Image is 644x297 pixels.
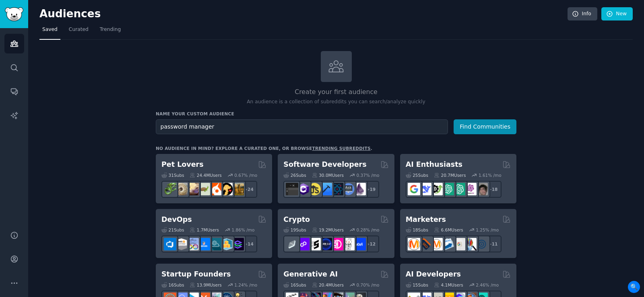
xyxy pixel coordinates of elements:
[283,282,306,288] div: 16 Sub s
[419,238,431,250] img: bigseo
[408,238,420,250] img: content_marketing
[568,7,597,21] a: Info
[190,172,221,178] div: 24.4M Users
[161,227,184,233] div: 21 Sub s
[476,227,499,233] div: 1.25 % /mo
[297,238,310,250] img: 0xPolygon
[312,146,370,151] a: trending subreddits
[475,238,488,250] img: OnlineMarketing
[442,238,454,250] img: Emailmarketing
[408,183,420,195] img: GoogleGeminiAI
[362,181,379,198] div: + 19
[485,181,502,198] div: + 18
[186,238,199,250] img: Docker_DevOps
[231,183,244,195] img: dogbreed
[66,23,91,40] a: Curated
[190,227,219,233] div: 1.7M Users
[156,119,448,134] input: Pick a short name, like "Digital Marketers" or "Movie-Goers"
[161,172,184,178] div: 31 Sub s
[362,236,379,252] div: + 12
[601,7,633,21] a: New
[209,183,221,195] img: cockatiel
[240,181,257,198] div: + 24
[479,172,502,178] div: 1.61 % /mo
[175,183,188,195] img: ballpython
[419,183,431,195] img: DeepSeek
[161,160,204,170] h2: Pet Lovers
[100,26,121,33] span: Trending
[485,236,502,252] div: + 11
[353,183,366,195] img: elixir
[357,282,380,288] div: 0.70 % /mo
[161,215,192,225] h2: DevOps
[406,160,462,170] h2: AI Enthusiasts
[283,269,338,279] h2: Generative AI
[97,23,124,40] a: Trending
[320,238,332,250] img: web3
[161,269,231,279] h2: Startup Founders
[430,238,443,250] img: AskMarketing
[331,238,343,250] img: defiblockchain
[434,227,463,233] div: 6.6M Users
[442,183,454,195] img: chatgpt_promptDesign
[175,238,188,250] img: AWS_Certified_Experts
[464,238,477,250] img: MarketingResearch
[312,172,344,178] div: 30.0M Users
[308,183,321,195] img: learnjavascript
[156,87,516,97] h2: Create your first audience
[190,282,221,288] div: 13.9M Users
[161,282,184,288] div: 16 Sub s
[453,183,465,195] img: chatgpt_prompts_
[186,183,199,195] img: leopardgeckos
[156,145,372,151] div: No audience in mind? Explore a curated one, or browse .
[156,98,516,106] p: An audience is a collection of subreddits you can search/analyze quickly
[286,238,298,250] img: ethfinance
[434,172,466,178] div: 20.7M Users
[406,282,428,288] div: 15 Sub s
[164,238,176,250] img: azuredevops
[234,282,257,288] div: 1.24 % /mo
[342,238,355,250] img: CryptoNews
[164,183,176,195] img: herpetology
[220,183,233,195] img: PetAdvice
[406,172,428,178] div: 25 Sub s
[475,183,488,195] img: ArtificalIntelligence
[283,172,306,178] div: 26 Sub s
[283,227,306,233] div: 19 Sub s
[342,183,355,195] img: AskComputerScience
[454,119,516,134] button: Find Communities
[406,215,446,225] h2: Marketers
[312,227,344,233] div: 19.2M Users
[308,238,321,250] img: ethstaker
[476,282,499,288] div: 2.46 % /mo
[220,238,233,250] img: aws_cdk
[5,7,23,21] img: GummySearch logo
[39,8,568,20] h2: Audiences
[353,238,366,250] img: defi_
[406,227,428,233] div: 18 Sub s
[69,26,89,33] span: Curated
[198,183,210,195] img: turtle
[434,282,463,288] div: 4.1M Users
[232,227,255,233] div: 1.86 % /mo
[198,238,210,250] img: DevOpsLinks
[331,183,343,195] img: reactnative
[357,172,380,178] div: 0.37 % /mo
[320,183,332,195] img: iOSProgramming
[297,183,310,195] img: csharp
[312,282,344,288] div: 20.4M Users
[357,227,380,233] div: 0.28 % /mo
[231,238,244,250] img: PlatformEngineers
[406,269,461,279] h2: AI Developers
[209,238,221,250] img: platformengineering
[453,238,465,250] img: googleads
[464,183,477,195] img: OpenAIDev
[286,183,298,195] img: software
[240,236,257,252] div: + 14
[156,111,516,117] h3: Name your custom audience
[283,215,310,225] h2: Crypto
[283,160,366,170] h2: Software Developers
[430,183,443,195] img: AItoolsCatalog
[42,26,58,33] span: Saved
[234,172,257,178] div: 0.67 % /mo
